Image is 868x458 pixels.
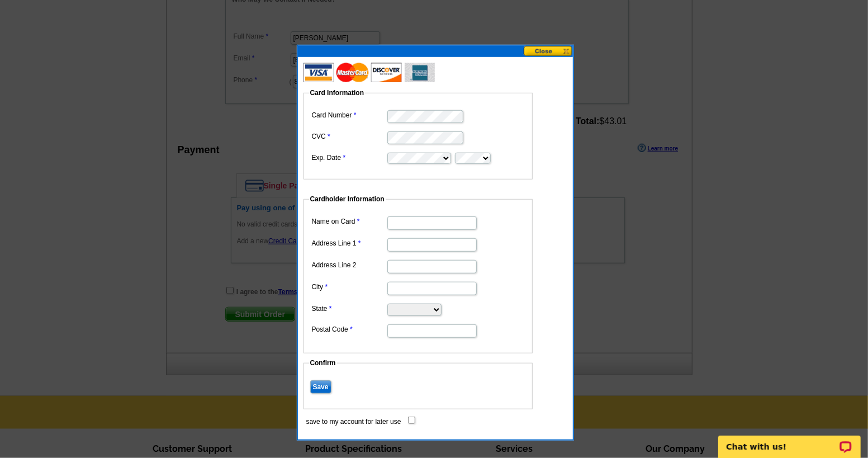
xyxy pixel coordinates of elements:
input: Save [310,380,331,394]
label: Exp. Date [312,153,386,163]
label: Postal Code [312,324,386,334]
label: Name on Card [312,216,386,226]
legend: Confirm [309,358,337,368]
label: City [312,282,386,292]
legend: Card Information [309,88,366,98]
img: acceptedCards.gif [303,63,435,82]
label: Address Line 2 [312,260,386,270]
iframe: LiveChat chat widget [711,423,868,458]
label: save to my account for later use [306,417,401,427]
label: Address Line 1 [312,238,386,248]
label: State [312,304,386,314]
label: CVC [312,131,386,141]
label: Card Number [312,110,386,120]
legend: Cardholder Information [309,194,386,204]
